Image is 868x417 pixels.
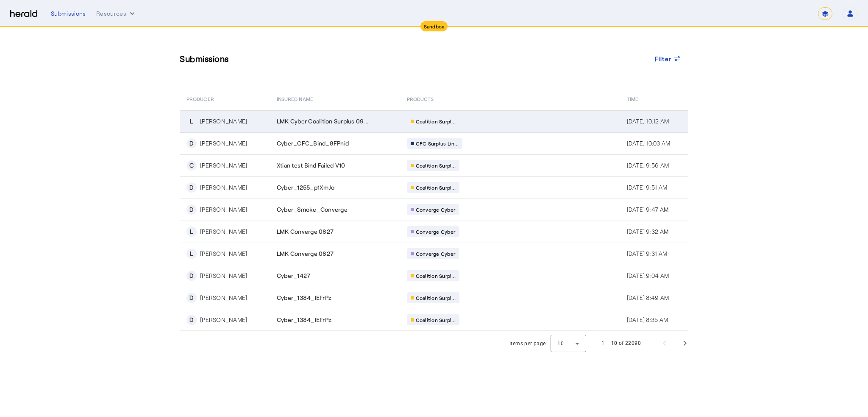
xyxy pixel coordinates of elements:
[675,333,695,353] button: Next page
[627,294,669,301] span: [DATE] 8:49 AM
[186,315,197,325] div: D
[416,250,456,257] span: Converge Cyber
[186,204,197,215] div: D
[186,293,197,303] div: D
[96,9,136,18] button: Resources dropdown menu
[200,183,247,192] div: [PERSON_NAME]
[627,118,669,125] span: [DATE] 10:12 AM
[10,10,37,18] img: Herald Logo
[509,339,547,348] div: Items per page:
[277,94,313,103] span: Insured Name
[416,294,456,301] span: Coalition Surpl...
[627,206,669,213] span: [DATE] 9:47 AM
[200,316,247,324] div: [PERSON_NAME]
[200,139,247,148] div: [PERSON_NAME]
[186,94,214,103] span: PRODUCER
[186,138,197,148] div: D
[277,161,345,170] span: Xtian test Bind Failed V10
[277,271,311,280] span: Cyber_1427
[655,54,672,63] span: Filter
[200,249,247,258] div: [PERSON_NAME]
[416,140,459,147] span: CFC Surplus Lin...
[186,227,197,237] div: L
[277,117,369,126] span: LMK Cyber Coalition Surplus 09...
[416,184,456,191] span: Coalition Surpl...
[277,205,348,214] span: Cyber_Smoke_Converge
[277,294,331,302] span: Cyber_1384_IEFrPz
[277,139,349,148] span: Cyber_CFC_Bind_8FPnid
[51,9,86,18] div: Submissions
[180,87,688,331] table: Table view of all submissions by your platform
[200,227,247,236] div: [PERSON_NAME]
[186,160,197,171] div: C
[416,228,456,235] span: Converge Cyber
[186,271,197,281] div: D
[277,227,334,236] span: LMK Converge 0827
[186,249,197,259] div: L
[416,206,456,213] span: Converge Cyber
[186,182,197,193] div: D
[601,339,641,347] div: 1 – 10 of 22090
[416,118,456,125] span: Coalition Surpl...
[648,51,689,66] button: Filter
[420,21,448,31] div: Sandbox
[627,140,670,147] span: [DATE] 10:03 AM
[407,94,434,103] span: PRODUCTS
[627,162,669,169] span: [DATE] 9:56 AM
[627,272,669,279] span: [DATE] 9:04 AM
[200,205,247,214] div: [PERSON_NAME]
[200,117,247,126] div: [PERSON_NAME]
[200,294,247,302] div: [PERSON_NAME]
[627,184,668,191] span: [DATE] 9:51 AM
[416,162,456,169] span: Coalition Surpl...
[277,249,334,258] span: LMK Converge 0827
[180,53,229,64] h3: Submissions
[627,94,638,103] span: Time
[200,271,247,280] div: [PERSON_NAME]
[277,316,331,324] span: Cyber_1384_IEFrPz
[186,116,197,126] div: L
[277,183,334,192] span: Cyber_1255_p1XmJo
[416,272,456,279] span: Coalition Surpl...
[200,161,247,170] div: [PERSON_NAME]
[416,316,456,323] span: Coalition Surpl...
[627,316,668,323] span: [DATE] 8:35 AM
[627,250,668,257] span: [DATE] 9:31 AM
[627,228,669,235] span: [DATE] 9:32 AM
